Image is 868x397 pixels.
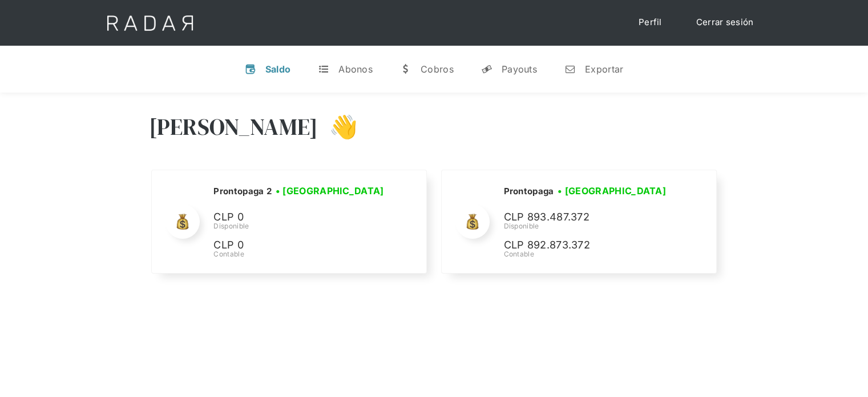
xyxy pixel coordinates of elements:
div: Saldo [265,63,291,75]
p: CLP 0 [213,237,385,254]
h2: Prontopaga 2 [213,186,272,197]
a: Perfil [627,11,673,34]
div: Disponible [213,221,387,231]
p: CLP 893.487.372 [503,209,675,226]
div: Abonos [338,63,373,75]
div: Cobros [421,63,454,75]
h3: • [GEOGRAPHIC_DATA] [276,184,384,198]
p: CLP 892.873.372 [503,237,675,254]
div: t [318,63,329,75]
h3: • [GEOGRAPHIC_DATA] [558,184,666,198]
div: Disponible [503,221,675,231]
div: v [245,63,256,75]
div: Contable [213,249,387,259]
p: CLP 0 [213,209,385,226]
h3: [PERSON_NAME] [149,113,318,141]
div: y [481,63,492,75]
div: Exportar [585,63,623,75]
h3: 👋 [318,113,358,141]
h2: Prontopaga [503,186,554,197]
a: Cerrar sesión [685,11,765,34]
div: Contable [503,249,675,259]
div: Payouts [502,63,537,75]
div: w [400,63,411,75]
div: n [564,63,576,75]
